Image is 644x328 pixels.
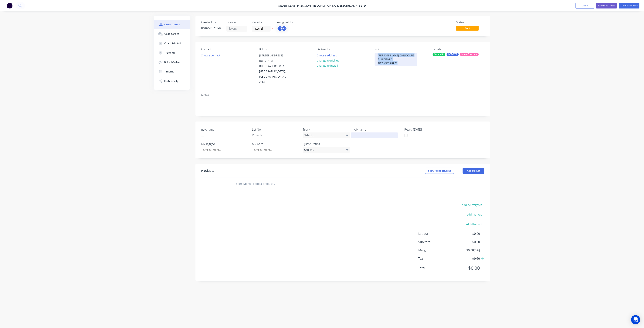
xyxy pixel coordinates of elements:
[575,3,594,8] button: Close
[375,48,426,51] div: PO
[154,67,190,76] button: Timeline
[433,53,445,56] div: 10mm BI
[198,147,248,153] input: Enter number...
[631,315,640,324] div: Open Intercom Messenger
[201,169,214,173] div: Products
[452,256,480,261] span: $0.00
[164,23,181,26] div: Order details
[277,26,283,31] div: jT
[303,147,350,153] div: Select...
[460,53,479,56] div: Main Contract
[164,70,175,73] div: Timeline
[201,93,484,97] div: Notes
[315,58,342,63] button: Change to pick up
[418,256,452,261] span: Tax
[154,29,190,39] button: Collaborate
[226,21,247,24] div: Created
[315,53,339,58] button: Choose address
[278,4,297,8] span: Order #2768 -
[252,142,299,146] label: M2 bare
[201,142,248,146] label: M2 lagged
[456,26,479,30] span: Draft
[418,240,452,244] span: Sub total
[303,132,350,138] div: Select...
[303,142,350,146] label: Quote Rating
[456,21,484,24] div: Status
[154,48,190,58] button: Tracking
[252,21,273,24] div: Required
[201,21,222,24] div: Created by
[354,127,401,132] label: Job name
[317,48,369,51] div: Deliver to
[297,4,366,8] a: Precision Air Conditioning & Electrical Pty Ltd
[418,248,452,253] span: Margin
[452,248,480,253] span: $0.00 ( 0 %)
[259,53,290,63] div: [STREET_ADDRESS][US_STATE]
[405,127,452,132] label: Req'd [DATE]
[164,32,179,36] div: Collaborate
[452,240,480,244] span: $0.00
[252,127,299,132] label: Lot No
[463,168,484,174] button: Add product
[315,63,340,68] button: Change to install
[201,127,248,132] label: no charge
[154,58,190,67] button: Linked Orders
[259,48,311,51] div: Bill to
[164,42,181,45] div: Checklists 0/0
[236,180,311,188] input: Start typing to add a product...
[201,26,222,30] div: [PERSON_NAME]
[375,53,417,66] div: [PERSON_NAME] CHILDCARE BUILDING C SITE MEASURES
[199,53,222,58] button: Choose contact
[154,76,190,86] button: Profitability
[154,20,190,29] button: Order details
[433,48,484,51] div: Labels
[452,265,480,271] span: $0.00
[201,48,253,51] div: Contact
[277,21,315,24] div: Assigned to
[460,202,484,207] button: add delivery fee
[464,222,484,227] button: add discount
[164,61,181,64] div: Linked Orders
[154,39,190,48] button: Checklists 0/0
[465,212,484,217] button: add markup
[619,3,639,8] button: Submit as Order
[249,147,299,153] input: Enter number...
[418,231,452,236] span: Labour
[277,26,287,31] button: jTPO
[259,63,290,85] div: [GEOGRAPHIC_DATA], [GEOGRAPHIC_DATA], [GEOGRAPHIC_DATA], 2263
[164,79,179,83] div: Profitability
[164,51,175,55] div: Tracking
[303,127,350,132] label: Truck
[281,26,287,31] div: PO
[425,168,454,174] button: Show / Hide columns
[596,3,617,8] button: Submit as Quote
[447,53,459,56] div: LOT-278
[256,53,294,85] div: [STREET_ADDRESS][US_STATE][GEOGRAPHIC_DATA], [GEOGRAPHIC_DATA], [GEOGRAPHIC_DATA], 2263
[418,266,452,270] span: Total
[7,3,12,8] img: Factory
[452,231,480,236] span: $0.00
